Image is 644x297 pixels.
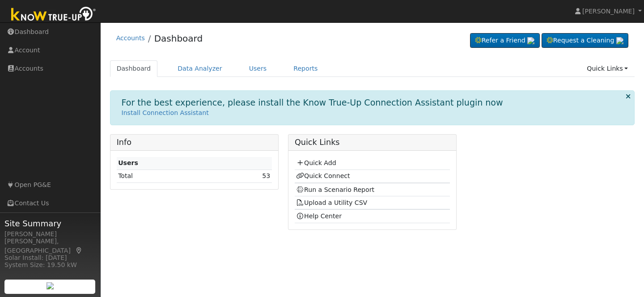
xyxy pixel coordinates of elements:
a: Quick Links [580,60,635,77]
h1: For the best experience, please install the Know True-Up Connection Assistant plugin now [122,98,503,108]
a: Install Connection Assistant [122,109,209,116]
a: Users [242,60,274,77]
span: Site Summary [4,217,96,229]
img: retrieve [527,37,534,44]
a: Map [75,247,83,254]
img: Know True-Up [7,5,101,25]
a: Request a Cleaning [542,33,628,48]
a: Data Analyzer [171,60,229,77]
a: Reports [287,60,324,77]
div: [PERSON_NAME], [GEOGRAPHIC_DATA] [4,237,96,255]
img: retrieve [616,37,623,44]
span: [PERSON_NAME] [582,8,635,15]
a: Accounts [116,34,145,42]
div: Solar Install: [DATE] [4,253,96,263]
div: System Size: 19.50 kW [4,260,96,270]
div: [PERSON_NAME] [4,229,96,239]
a: Dashboard [154,33,203,44]
img: retrieve [47,282,54,289]
a: Dashboard [110,60,158,77]
a: Refer a Friend [470,33,540,48]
